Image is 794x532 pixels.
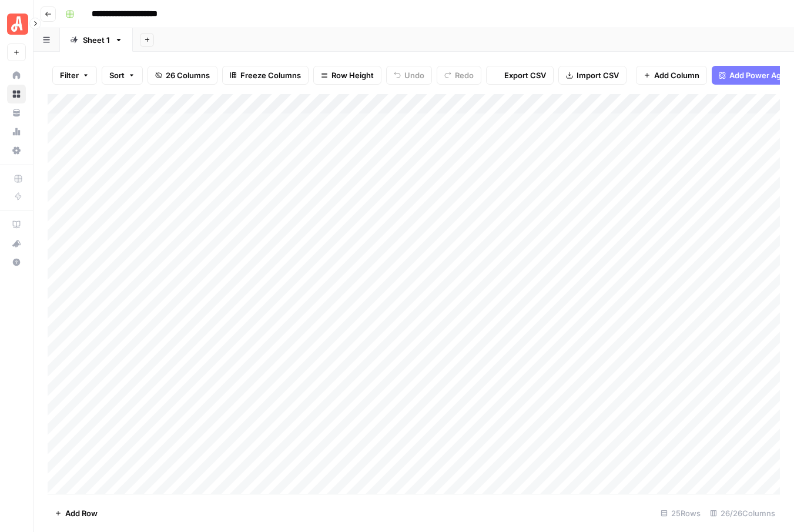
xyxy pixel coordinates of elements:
span: Freeze Columns [240,69,301,81]
button: Redo [437,66,481,85]
span: Add Row [65,507,98,519]
a: AirOps Academy [7,215,26,234]
button: Undo [386,66,432,85]
button: Import CSV [558,66,627,85]
span: Add Power Agent [729,69,793,81]
span: 26 Columns [166,69,210,81]
div: What's new? [8,235,25,252]
span: Sort [109,69,125,81]
span: Row Height [331,69,374,81]
span: Add Column [654,69,699,81]
span: Export CSV [504,69,546,81]
button: Filter [52,66,97,85]
button: Workspace: Angi [7,9,26,39]
div: 26/26 Columns [705,504,780,523]
div: Sheet 1 [83,34,110,46]
button: 26 Columns [148,66,217,85]
a: Browse [7,85,26,103]
span: Filter [60,69,79,81]
button: Add Row [48,504,105,523]
a: Your Data [7,103,26,122]
span: Undo [404,69,424,81]
button: What's new? [7,234,26,253]
a: Settings [7,141,26,160]
span: Redo [455,69,474,81]
button: Row Height [313,66,381,85]
a: Home [7,66,26,85]
div: 25 Rows [656,504,705,523]
span: Import CSV [577,69,619,81]
button: Add Column [636,66,707,85]
a: Usage [7,122,26,141]
button: Freeze Columns [222,66,309,85]
button: Export CSV [486,66,554,85]
a: Sheet 1 [60,28,133,52]
img: Angi Logo [7,14,28,35]
button: Sort [102,66,143,85]
button: Help + Support [7,253,26,272]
